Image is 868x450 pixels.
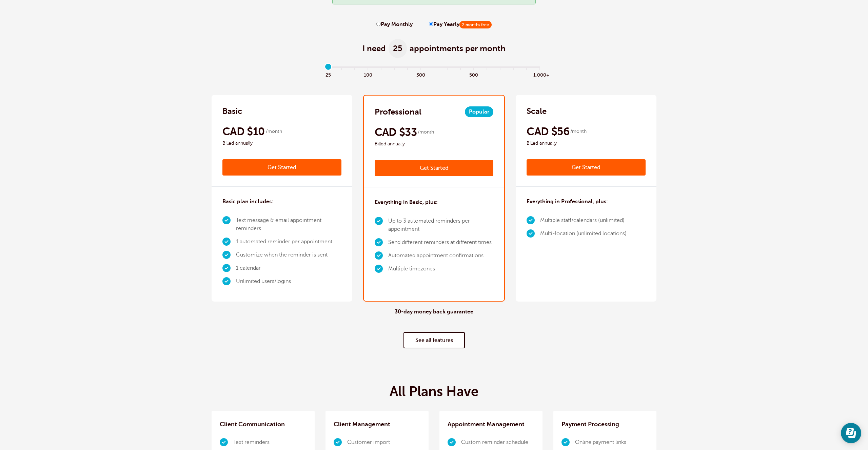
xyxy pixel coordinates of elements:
label: Pay Yearly [429,21,492,28]
span: Billed annually [527,139,646,147]
label: Pay Monthly [376,21,413,28]
a: Get Started [222,159,341,176]
li: Up to 3 automated reminders per appointment [388,214,494,236]
span: Billed annually [375,140,494,148]
h2: All Plans Have [390,384,478,400]
li: Customize when the reminder is sent [236,248,341,262]
span: CAD $10 [222,125,265,138]
li: Automated appointment confirmations [388,249,494,262]
a: See all features [403,332,465,348]
h3: Payment Processing [561,419,648,430]
span: CAD $33 [375,125,417,139]
h2: Scale [527,106,547,117]
h3: Everything in Basic, plus: [375,198,438,206]
h3: Client Management [334,419,420,430]
span: I need [362,43,386,54]
span: 500 [467,70,480,78]
li: Multi-location (unlimited locations) [540,227,627,240]
span: 25 [389,39,407,58]
span: /month [570,127,587,136]
span: Popular [465,106,493,117]
span: /month [418,128,434,136]
h3: Basic plan includes: [222,198,273,206]
h3: Client Communication [220,419,307,430]
li: 1 calendar [236,262,341,275]
input: Pay Yearly2 months free [429,22,433,26]
li: Text message & email appointment reminders [236,214,341,235]
span: Billed annually [222,139,341,147]
li: Online payment links [575,436,648,449]
iframe: Resource center [841,423,861,443]
span: 1,000+ [533,70,547,78]
span: /month [266,127,282,136]
li: Send different reminders at different times [388,236,494,249]
h3: Everything in Professional, plus: [527,198,608,206]
span: 300 [414,70,428,78]
h2: Professional [375,106,421,117]
h3: Appointment Management [448,419,534,430]
li: Multiple staff/calendars (unlimited) [540,214,627,227]
span: 2 months free [459,21,492,28]
li: 1 automated reminder per appointment [236,235,341,248]
li: Multiple timezones [388,262,494,275]
a: Get Started [527,159,646,176]
li: Customer import [347,436,420,449]
span: 25 [322,70,335,78]
span: CAD $56 [527,125,569,138]
span: 100 [361,70,375,78]
h2: Basic [222,106,242,117]
span: appointments per month [410,43,506,54]
li: Custom reminder schedule [461,436,534,449]
li: Unlimited users/logins [236,275,341,288]
h4: 30-day money back guarantee [395,309,473,315]
li: Text reminders [233,436,307,449]
a: Get Started [375,160,494,176]
input: Pay Monthly [376,22,381,26]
